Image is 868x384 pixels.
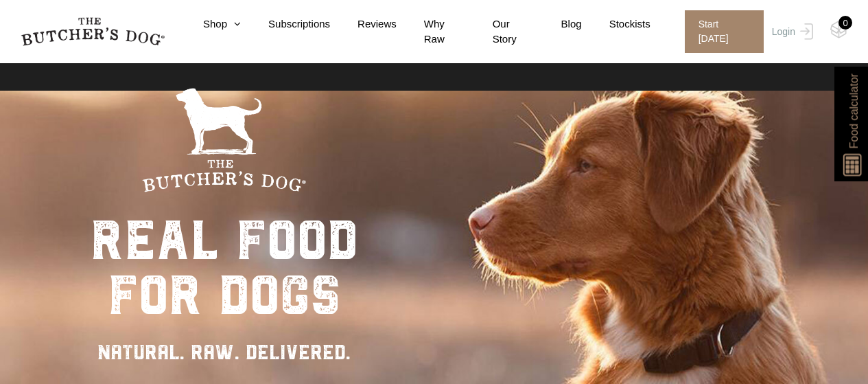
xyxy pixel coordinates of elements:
[534,16,582,32] a: Blog
[685,10,764,53] span: Start [DATE]
[330,16,397,32] a: Reviews
[845,74,862,148] span: Food calculator
[241,16,330,32] a: Subscriptions
[397,16,465,47] a: Why Raw
[176,16,241,32] a: Shop
[465,16,534,47] a: Our Story
[769,10,813,53] a: Login
[671,10,769,53] a: Start [DATE]
[838,16,852,30] div: 0
[830,21,847,38] img: TBD_Cart-Empty.png
[91,337,358,368] div: NATURAL. RAW. DELIVERED.
[91,213,358,323] div: real food for dogs
[582,16,650,32] a: Stockists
